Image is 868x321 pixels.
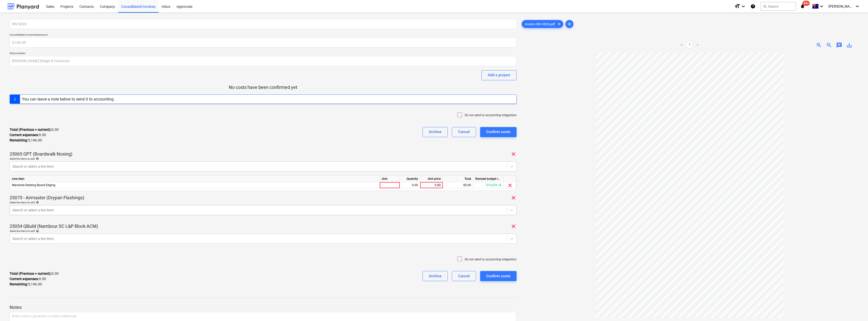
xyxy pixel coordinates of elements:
button: Archive [422,127,448,137]
input: Consolidated invoice name [10,19,517,29]
span: clear [556,21,562,27]
div: $0.00 [443,182,473,188]
div: Archive [429,129,441,135]
div: Cancel [458,273,470,279]
button: Search [761,2,796,11]
a: Next page [695,42,701,48]
div: Unit [380,176,400,182]
span: chat [836,42,842,48]
div: Unit price [420,176,443,182]
span: zoom_in [816,42,822,48]
i: format_size [734,3,740,9]
a: Previous page [678,42,684,48]
p: 25065 GPT (Boardwalk Nosing) [10,151,72,157]
span: zoom_out [826,42,832,48]
button: Cancel [452,271,476,281]
button: Confirm costs [480,127,517,137]
p: 0.00 [10,127,59,132]
strong: Current expenses : [10,133,39,137]
p: Do not send to accounting integration [465,113,517,117]
div: 0.00 [402,182,418,188]
span: help [35,201,39,204]
p: 5,146.00 [10,138,42,143]
p: Consolidated invoice total amount [10,33,517,37]
p: 25054 QBuild (Nambour SC L&P Block ACM) [10,223,98,229]
button: Archive [422,271,448,281]
i: keyboard_arrow_down [818,3,825,9]
strong: Total (Previous + current) : [10,128,52,132]
div: Select line-items to add [10,229,517,233]
i: keyboard_arrow_down [854,3,860,9]
span: Reinstate Decking Board Edging [12,183,55,187]
button: Cancel [452,127,476,137]
button: Confirm costs [480,271,517,281]
span: clear [510,151,517,157]
strong: Current expenses : [10,277,39,281]
p: Subcontractor [10,52,517,56]
p: 25075 - Airmaster (Drypan Flashings) [10,195,84,201]
div: 0.00 [422,182,441,188]
div: Revised budget remaining [473,176,504,182]
div: You can leave a note below to send it to accounting. [22,97,115,102]
iframe: Chat Widget [843,297,868,321]
div: Confirm costs [486,273,510,279]
i: notifications [800,3,805,9]
p: Notes [10,304,517,310]
p: Do not send to accounting integration [465,257,517,262]
p: 5,146.00 [10,282,42,287]
p: 0.00 [10,271,59,276]
div: Cancel [458,129,470,135]
strong: Remaining : [10,282,28,286]
div: Invoice INV-0026.pdf [522,20,563,28]
strong: Remaining : [10,138,28,142]
span: [PERSON_NAME] [829,4,854,8]
div: Add a project [488,72,510,78]
span: save_alt [846,42,852,48]
div: Archive [429,273,441,279]
div: Line-item [10,176,380,182]
p: No costs have been confirmed yet [10,84,517,90]
strong: Total (Previous + current) : [10,271,52,276]
span: 99+ [803,1,810,6]
input: Consolidated invoice total amount [10,37,517,47]
span: add [566,21,572,27]
i: Knowledge base [750,3,755,9]
i: keyboard_arrow_down [740,3,746,9]
a: Page 1 is your current page [686,42,693,48]
div: Quantity [400,176,420,182]
p: 0.00 [10,276,46,282]
div: Select line-items to add [10,157,517,160]
div: Confirm costs [486,129,510,135]
button: Add a project [481,70,517,80]
div: Select line-items to add [10,201,517,204]
span: help [35,157,39,160]
span: help [35,230,39,233]
input: Subcontractor [10,56,517,66]
span: clear [507,182,513,188]
div: $10,629.18 [473,182,504,188]
div: Total [443,176,473,182]
span: search [763,4,767,8]
span: clear [510,195,517,201]
span: clear [510,223,517,229]
p: 0.00 [10,132,46,138]
span: Invoice INV-0026.pdf [522,22,558,26]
